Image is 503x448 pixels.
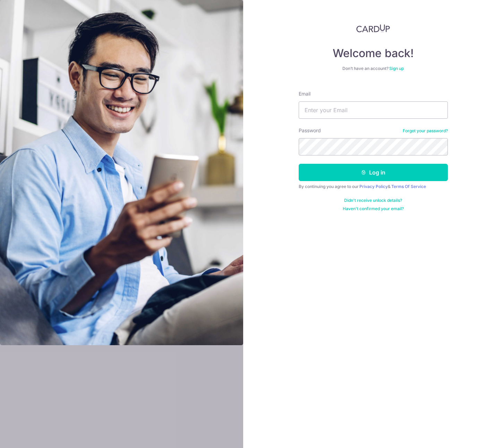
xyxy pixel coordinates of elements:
button: Log in [299,164,448,181]
a: Forgot your password? [403,128,448,134]
div: Don’t have an account? [299,66,448,71]
div: By continuing you agree to our & [299,184,448,189]
img: CardUp Logo [356,24,390,33]
a: Privacy Policy [359,184,388,189]
h4: Welcome back! [299,46,448,60]
a: Haven't confirmed your email? [343,206,404,212]
a: Terms Of Service [391,184,426,189]
a: Sign up [389,66,404,71]
input: Enter your Email [299,101,448,119]
a: Didn't receive unlock details? [344,198,402,203]
label: Email [299,90,310,97]
label: Password [299,127,321,134]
